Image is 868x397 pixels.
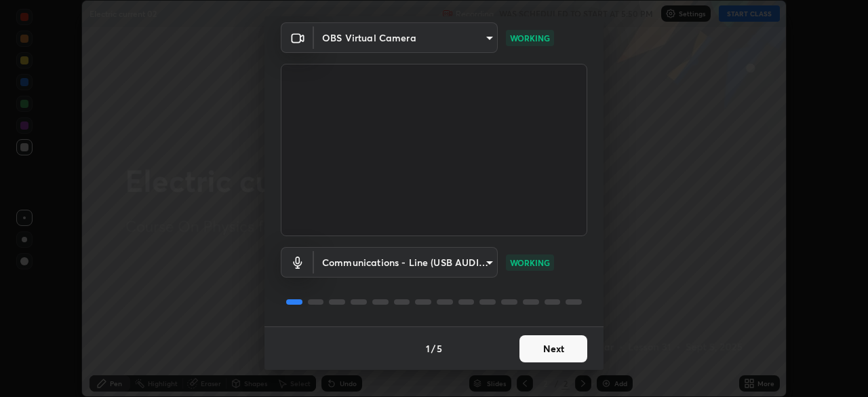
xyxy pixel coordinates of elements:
p: WORKING [510,32,550,44]
div: OBS Virtual Camera [314,247,498,278]
h4: 5 [437,341,442,356]
button: Next [519,335,587,362]
h4: / [431,341,435,356]
div: OBS Virtual Camera [314,22,498,53]
h4: 1 [426,341,430,356]
p: WORKING [510,257,550,269]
